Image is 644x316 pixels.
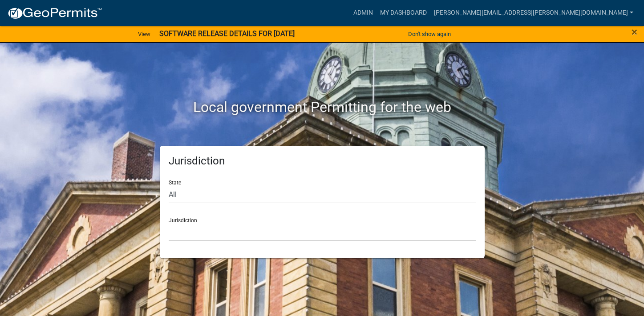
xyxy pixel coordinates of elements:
[632,27,637,37] button: Close
[405,27,454,41] button: Don't show again
[75,99,569,116] h2: Local government Permitting for the web
[377,4,430,21] a: My Dashboard
[134,27,154,41] a: View
[430,4,637,21] a: [PERSON_NAME][EMAIL_ADDRESS][PERSON_NAME][DOMAIN_NAME]
[632,26,637,38] span: ×
[350,4,377,21] a: Admin
[169,155,476,168] h5: Jurisdiction
[159,29,295,38] strong: SOFTWARE RELEASE DETAILS FOR [DATE]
